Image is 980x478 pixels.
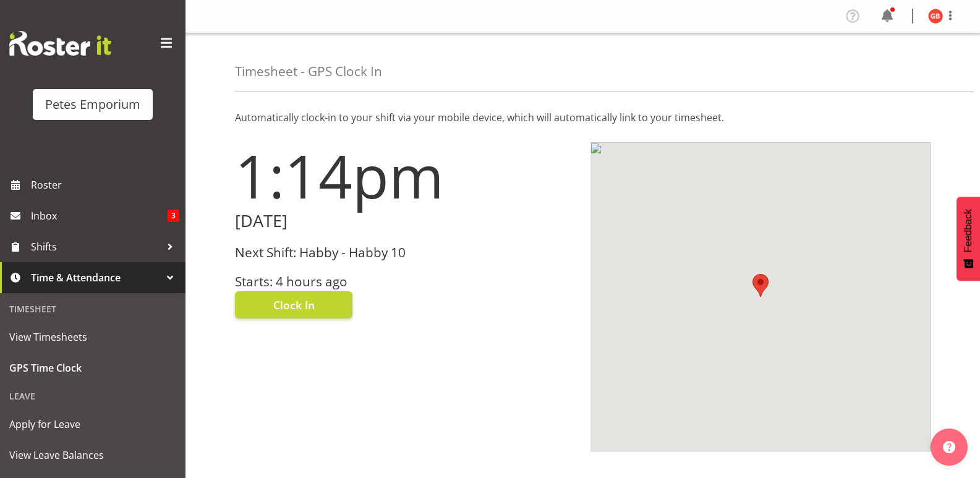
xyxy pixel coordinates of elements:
[3,440,182,471] a: View Leave Balances
[235,142,576,209] h1: 1:14pm
[31,237,161,256] span: Shifts
[45,95,140,114] div: Petes Emporium
[3,409,182,440] a: Apply for Leave
[235,245,576,260] h3: Next Shift: Habby - Habby 10
[273,297,315,313] span: Clock In
[9,446,176,464] span: View Leave Balances
[928,9,943,23] img: gillian-byford11184.jpg
[3,383,182,409] div: Leave
[31,176,179,194] span: Roster
[3,296,182,322] div: Timesheet
[235,291,352,318] button: Clock In
[963,209,974,252] span: Feedback
[9,31,111,56] img: Rosterit website logo
[31,268,161,287] span: Time & Attendance
[235,275,576,289] h3: Starts: 4 hours ago
[235,64,382,79] h4: Timesheet - GPS Clock In
[168,210,179,222] span: 3
[9,415,176,433] span: Apply for Leave
[9,359,176,377] span: GPS Time Clock
[235,110,931,125] p: Automatically clock-in to your shift via your mobile device, which will automatically link to you...
[3,352,182,383] a: GPS Time Clock
[31,207,168,225] span: Inbox
[9,328,176,346] span: View Timesheets
[957,197,980,281] button: Feedback - Show survey
[235,211,576,231] h2: [DATE]
[943,441,955,453] img: help-xxl-2.png
[3,322,182,352] a: View Timesheets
